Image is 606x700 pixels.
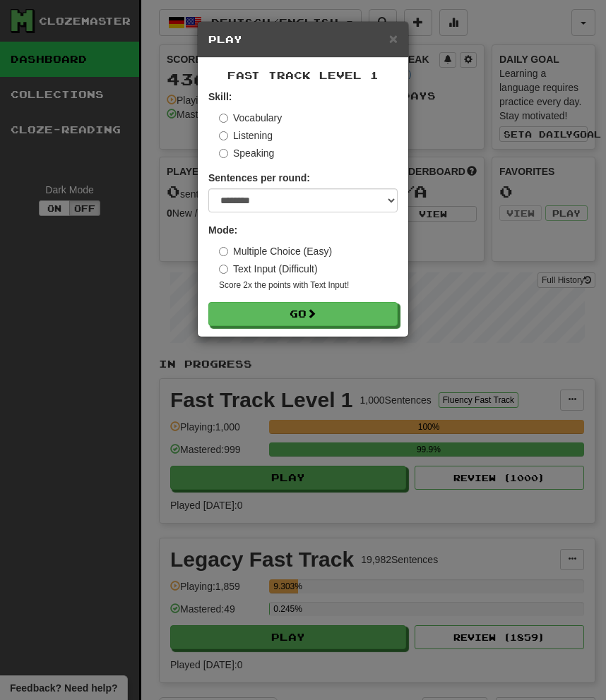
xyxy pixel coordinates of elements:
[208,32,398,47] h5: Play
[219,247,228,256] input: Multiple Choice (Easy)
[389,30,398,47] span: ×
[208,171,310,185] label: Sentences per round:
[389,31,398,46] button: Close
[219,265,228,274] input: Text Input (Difficult)
[219,244,332,258] label: Multiple Choice (Easy)
[208,302,398,326] button: Go
[219,131,228,140] input: Listening
[219,146,274,160] label: Speaking
[208,91,232,102] strong: Skill:
[219,149,228,158] input: Speaking
[219,262,318,276] label: Text Input (Difficult)
[219,128,273,143] label: Listening
[219,111,282,125] label: Vocabulary
[227,69,379,81] span: Fast Track Level 1
[208,224,237,236] strong: Mode:
[219,114,228,123] input: Vocabulary
[219,279,398,291] small: Score 2x the points with Text Input !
